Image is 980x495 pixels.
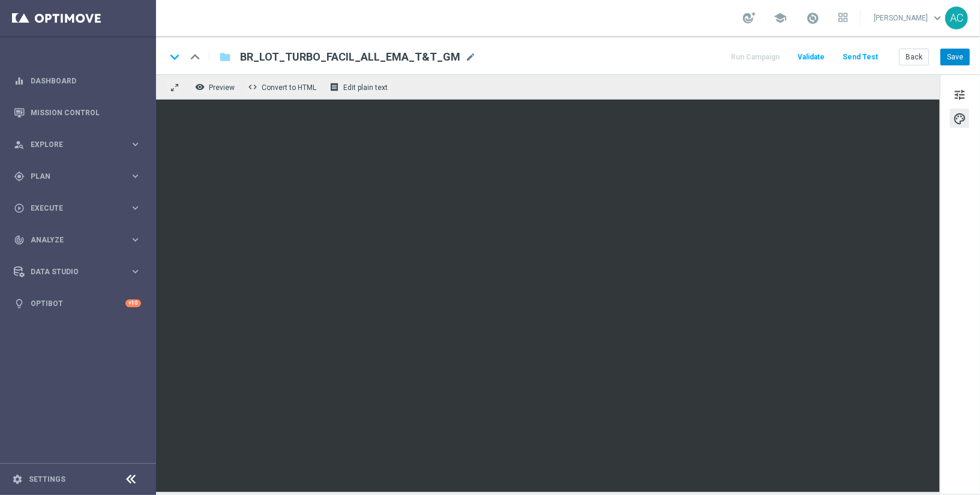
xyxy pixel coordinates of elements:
[953,87,966,103] span: tune
[14,76,25,86] i: equalizer
[940,49,970,65] button: Save
[953,111,966,127] span: palette
[873,9,945,27] a: [PERSON_NAME]keyboard_arrow_down
[245,79,322,95] button: code Convert to HTML
[192,79,240,95] button: remove_red_eye Preview
[899,49,929,65] button: Back
[14,203,130,214] div: Execute
[195,82,205,92] i: remove_red_eye
[14,171,130,182] div: Plan
[31,65,141,97] a: Dashboard
[31,205,130,212] span: Execute
[841,49,880,65] button: Send Test
[219,50,231,64] i: folder
[774,11,787,25] span: school
[240,50,460,64] span: BR_LOT_TURBO_FACIL_ALL_EMA_T&T_GM
[12,474,23,485] i: settings
[13,108,142,118] button: Mission Control
[31,268,130,275] span: Data Studio
[130,202,141,214] i: keyboard_arrow_right
[262,83,316,92] span: Convert to HTML
[130,266,141,277] i: keyboard_arrow_right
[31,97,141,128] a: Mission Control
[13,76,142,86] button: equalizer Dashboard
[950,109,969,128] button: palette
[13,172,142,181] button: gps_fixed Plan keyboard_arrow_right
[465,52,476,62] span: mode_edit
[14,266,130,277] div: Data Studio
[14,235,25,245] i: track_changes
[130,170,141,182] i: keyboard_arrow_right
[13,299,142,308] button: lightbulb Optibot +10
[14,139,25,150] i: person_search
[29,476,65,483] a: Settings
[945,7,968,29] div: AC
[343,83,388,92] span: Edit plain text
[14,97,141,128] div: Mission Control
[14,171,25,182] i: gps_fixed
[14,298,25,309] i: lightbulb
[13,235,142,245] button: track_changes Analyze keyboard_arrow_right
[931,11,944,25] span: keyboard_arrow_down
[950,85,969,104] button: tune
[13,203,142,213] button: play_circle_outline Execute keyboard_arrow_right
[166,48,184,66] i: keyboard_arrow_down
[13,267,142,277] button: Data Studio keyboard_arrow_right
[13,140,142,149] button: person_search Explore keyboard_arrow_right
[326,79,393,95] button: receipt Edit plain text
[796,49,826,65] button: Validate
[130,139,141,150] i: keyboard_arrow_right
[14,203,25,214] i: play_circle_outline
[14,139,130,150] div: Explore
[31,141,130,148] span: Explore
[31,287,125,319] a: Optibot
[798,53,825,61] span: Validate
[14,287,141,319] div: Optibot
[209,83,235,92] span: Preview
[218,47,232,67] button: folder
[31,236,130,244] span: Analyze
[125,299,141,307] div: +10
[329,82,339,92] i: receipt
[14,65,141,97] div: Dashboard
[248,82,257,92] span: code
[31,173,130,180] span: Plan
[14,235,130,245] div: Analyze
[130,234,141,245] i: keyboard_arrow_right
